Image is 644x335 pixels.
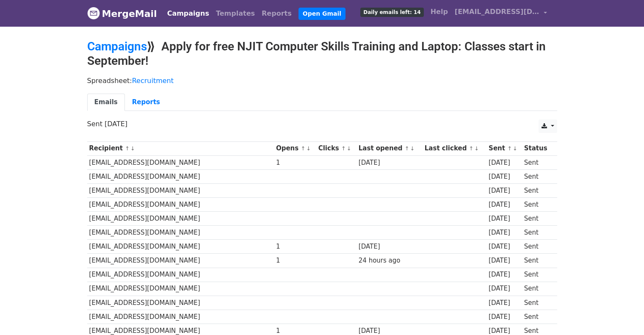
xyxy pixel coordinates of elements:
[276,158,314,168] div: 1
[87,169,274,183] td: [EMAIL_ADDRESS][DOMAIN_NAME]
[522,282,553,296] td: Sent
[87,141,274,155] th: Recipient
[87,282,274,296] td: [EMAIL_ADDRESS][DOMAIN_NAME]
[522,254,553,268] td: Sent
[427,3,451,20] a: Help
[489,172,520,182] div: [DATE]
[522,268,553,282] td: Sent
[357,141,423,155] th: Last opened
[87,183,274,197] td: [EMAIL_ADDRESS][DOMAIN_NAME]
[405,145,409,152] a: ↑
[489,158,520,168] div: [DATE]
[489,200,520,210] div: [DATE]
[274,141,316,155] th: Opens
[87,94,125,111] a: Emails
[522,155,553,169] td: Sent
[451,3,550,23] a: [EMAIL_ADDRESS][DOMAIN_NAME]
[276,242,314,252] div: 1
[87,296,274,310] td: [EMAIL_ADDRESS][DOMAIN_NAME]
[489,284,520,293] div: [DATE]
[455,7,539,17] span: [EMAIL_ADDRESS][DOMAIN_NAME]
[489,214,520,224] div: [DATE]
[87,310,274,324] td: [EMAIL_ADDRESS][DOMAIN_NAME]
[423,141,486,155] th: Last clicked
[87,240,274,254] td: [EMAIL_ADDRESS][DOMAIN_NAME]
[130,145,135,152] a: ↓
[301,145,305,152] a: ↑
[213,5,258,22] a: Templates
[486,141,522,155] th: Sent
[132,77,174,85] a: Recruitment
[299,8,345,20] a: Open Gmail
[474,145,479,152] a: ↓
[469,145,474,152] a: ↑
[489,298,520,308] div: [DATE]
[359,158,420,168] div: [DATE]
[359,256,420,266] div: 24 hours ago
[357,3,427,20] a: Daily emails left: 14
[164,5,213,22] a: Campaigns
[341,145,346,152] a: ↑
[87,39,147,53] a: Campaigns
[87,5,157,22] a: MergeMail
[87,76,557,85] p: Spreadsheet:
[306,145,311,152] a: ↓
[316,141,357,155] th: Clicks
[489,312,520,322] div: [DATE]
[513,145,517,152] a: ↓
[258,5,295,22] a: Reports
[87,212,274,226] td: [EMAIL_ADDRESS][DOMAIN_NAME]
[276,256,314,266] div: 1
[347,145,351,152] a: ↓
[87,226,274,240] td: [EMAIL_ADDRESS][DOMAIN_NAME]
[522,169,553,183] td: Sent
[489,256,520,266] div: [DATE]
[522,310,553,324] td: Sent
[522,212,553,226] td: Sent
[359,242,420,252] div: [DATE]
[522,183,553,197] td: Sent
[489,228,520,238] div: [DATE]
[87,39,557,68] h2: ⟫ Apply for free NJIT Computer Skills Training and Laptop: Classes start in September!
[522,296,553,310] td: Sent
[87,198,274,212] td: [EMAIL_ADDRESS][DOMAIN_NAME]
[87,254,274,268] td: [EMAIL_ADDRESS][DOMAIN_NAME]
[522,141,553,155] th: Status
[410,145,415,152] a: ↓
[522,198,553,212] td: Sent
[87,119,557,128] p: Sent [DATE]
[522,226,553,240] td: Sent
[125,145,130,152] a: ↑
[125,94,167,111] a: Reports
[489,242,520,252] div: [DATE]
[489,270,520,280] div: [DATE]
[507,145,512,152] a: ↑
[522,240,553,254] td: Sent
[87,268,274,282] td: [EMAIL_ADDRESS][DOMAIN_NAME]
[489,186,520,196] div: [DATE]
[87,7,100,19] img: MergeMail logo
[87,155,274,169] td: [EMAIL_ADDRESS][DOMAIN_NAME]
[360,8,423,17] span: Daily emails left: 14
